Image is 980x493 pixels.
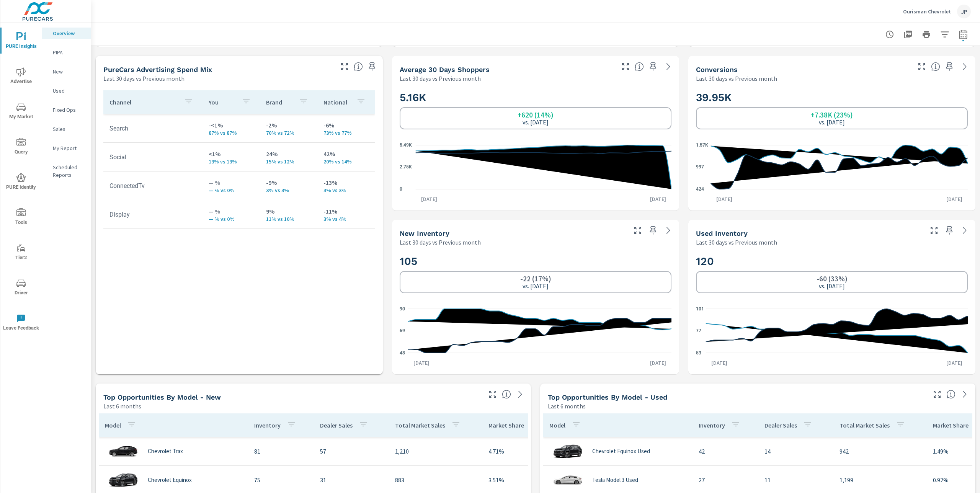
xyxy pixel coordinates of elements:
[764,447,827,456] p: 14
[520,275,551,282] h6: -22 (17%)
[395,447,476,456] p: 1,210
[764,421,797,429] p: Dealer Sales
[523,119,549,126] p: vs. [DATE]
[592,477,638,483] p: Tesla Model 3 Used
[53,87,85,95] p: Used
[254,421,281,429] p: Inventory
[400,350,405,356] text: 48
[400,165,412,170] text: 2.75K
[400,229,449,237] h5: New Inventory
[487,388,499,400] button: Make Fullscreen
[354,62,363,71] span: This table looks at how you compare to the amount of budget you spend per channel as opposed to y...
[955,27,971,42] button: Select Date Range
[946,390,955,399] span: Find the biggest opportunities within your model lineup by seeing how each model is selling in yo...
[400,142,412,148] text: 5.49K
[645,359,671,367] p: [DATE]
[916,60,928,73] button: Make Fullscreen
[209,178,254,187] p: — %
[266,216,311,222] p: 11% vs 10%
[696,186,704,192] text: 424
[105,421,121,429] p: Model
[400,238,481,247] p: Last 30 days vs Previous month
[900,27,916,42] button: "Export Report to PDF"
[103,65,212,73] h5: PureCars Advertising Spend Mix
[400,91,671,104] h2: 5.16K
[696,255,968,268] h2: 120
[696,91,968,104] h2: 39.95K
[209,158,254,165] p: 13% vs 13%
[108,469,139,491] img: glamour
[209,121,254,130] p: -<1%
[3,243,39,262] span: Tier2
[696,165,704,170] text: 997
[400,328,405,334] text: 69
[3,32,39,51] span: PURE Insights
[943,224,955,237] span: Save this to your personalized report
[42,123,91,135] div: Sales
[662,224,675,237] a: See more details in report
[699,447,752,456] p: 42
[696,229,748,237] h5: Used Inventory
[647,224,659,237] span: Save this to your personalized report
[209,98,235,106] p: You
[266,149,311,158] p: 24%
[148,477,192,483] p: Chevrolet Equinox
[323,158,369,165] p: 20% vs 14%
[819,282,845,289] p: vs. [DATE]
[323,178,369,187] p: -13%
[549,421,565,429] p: Model
[764,475,827,485] p: 11
[400,255,671,268] h2: 105
[400,186,402,192] text: 0
[209,216,254,222] p: — % vs 0%
[840,421,890,429] p: Total Market Sales
[696,65,738,73] h5: Conversions
[662,60,675,73] a: See more details in report
[928,224,940,237] button: Make Fullscreen
[400,306,405,312] text: 90
[548,402,586,411] p: Last 6 months
[959,60,971,73] a: See more details in report
[103,402,141,411] p: Last 6 months
[943,60,955,73] span: Save this to your personalized report
[3,67,39,86] span: Advertise
[919,27,934,42] button: Print Report
[338,60,351,73] button: Make Fullscreen
[323,121,369,130] p: -6%
[488,447,555,456] p: 4.71%
[103,393,221,401] h5: Top Opportunities by Model - New
[266,121,311,130] p: -2%
[408,359,435,367] p: [DATE]
[42,162,91,181] div: Scheduled Reports
[699,421,725,429] p: Inventory
[3,208,39,227] span: Tools
[320,475,383,485] p: 31
[320,447,383,456] p: 57
[109,98,178,106] p: Channel
[523,282,549,289] p: vs. [DATE]
[400,65,490,73] h5: Average 30 Days Shoppers
[592,448,650,455] p: Chevrolet Equinox Used
[514,388,526,400] a: See more details in report
[53,106,85,114] p: Fixed Ops
[552,440,583,463] img: glamour
[103,176,203,196] td: ConnectedTv
[108,440,139,463] img: glamour
[3,138,39,157] span: Query
[42,28,91,39] div: Overview
[941,195,968,203] p: [DATE]
[552,469,583,491] img: glamour
[903,8,951,15] p: Ourisman Chevrolet
[3,279,39,297] span: Driver
[323,149,369,158] p: 42%
[53,68,85,75] p: New
[254,475,308,485] p: 75
[706,359,733,367] p: [DATE]
[502,390,511,399] span: Find the biggest opportunities within your model lineup by seeing how each model is selling in yo...
[959,224,971,237] a: See more details in report
[323,187,369,193] p: 3% vs 3%
[266,130,311,136] p: 70% vs 72%
[103,205,203,224] td: Display
[209,130,254,136] p: 87% vs 87%
[395,421,445,429] p: Total Market Sales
